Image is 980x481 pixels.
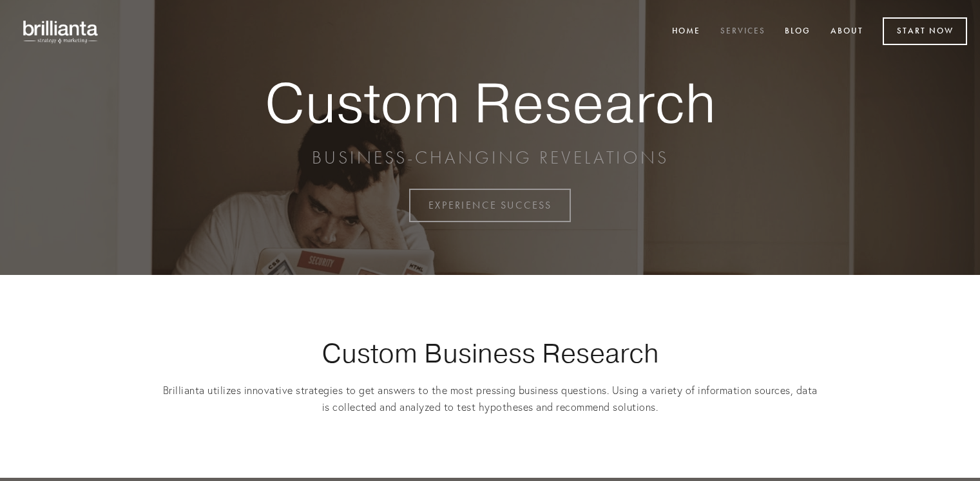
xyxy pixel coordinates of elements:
a: Start Now [883,17,967,45]
a: Blog [776,21,819,42]
a: EXPERIENCE SUCCESS [409,189,571,222]
a: Services [712,21,774,42]
img: brillianta - research, strategy, marketing [13,13,110,50]
h1: Custom Business Research [162,337,819,369]
p: BUSINESS-CHANGING REVELATIONS [203,146,778,169]
strong: Custom Research [203,72,778,133]
p: Brillianta utilizes innovative strategies to get answers to the most pressing business questions.... [162,382,819,415]
a: Home [664,21,709,42]
a: About [822,21,872,42]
